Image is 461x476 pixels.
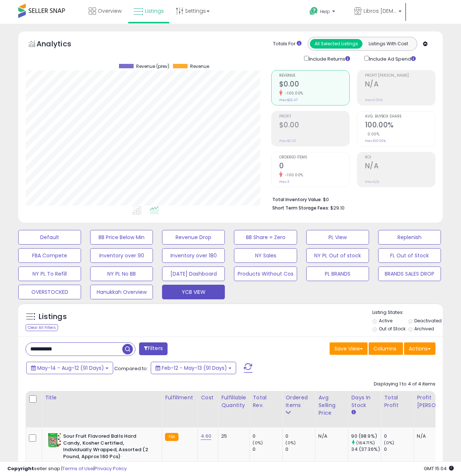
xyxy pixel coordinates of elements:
[365,162,435,172] h2: N/A
[90,248,153,263] button: Inventory over 90
[283,91,303,96] small: -100.00%
[98,7,122,15] span: Overview
[39,312,67,322] h5: Listings
[18,266,81,281] button: NY PL To Refill
[365,115,435,119] span: Avg. Buybox Share
[378,248,441,263] button: FL Out of Stock
[162,364,227,372] span: Feb-12 - May-13 (91 Days)
[37,364,104,372] span: May-14 - Aug-12 (91 Days)
[365,80,435,90] h2: N/A
[26,324,58,331] div: Clear All Filters
[417,433,458,439] div: N/A
[318,433,342,439] div: N/A
[26,362,113,374] button: May-14 - Aug-12 (91 Days)
[90,230,153,245] button: BB Price Below Min
[365,180,379,184] small: Prev: N/A
[90,266,153,281] button: NY PL No BB
[253,394,279,409] div: Total Rev.
[364,7,396,15] span: Libros [DEMOGRAPHIC_DATA]
[253,440,263,446] small: (0%)
[279,115,349,119] span: Profit
[190,64,209,69] span: Revenue
[384,394,411,409] div: Total Profit
[378,266,441,281] button: BRANDS SALES DROP
[365,74,435,78] span: Profit [PERSON_NAME]
[18,285,81,299] button: OVERSTOCKED
[7,465,127,472] div: seller snap | |
[362,39,415,49] button: Listings With Cost
[279,156,349,160] span: Ordered Items
[285,433,315,439] div: 0
[145,7,164,15] span: Listings
[306,230,369,245] button: PL View
[18,248,81,263] button: FBA Compete
[365,121,435,131] h2: 100.00%
[318,394,345,417] div: Avg Selling Price
[165,394,195,402] div: Fulfillment
[114,365,148,372] span: Compared to:
[330,342,368,355] button: Save View
[234,248,297,263] button: NY Sales
[365,131,380,137] small: 0.00%
[234,230,297,245] button: BB Share = Zero
[365,98,383,102] small: Prev: 0.00%
[374,381,435,388] div: Displaying 1 to 4 of 4 items
[253,446,282,453] div: 0
[45,394,159,402] div: Title
[201,394,215,402] div: Cost
[369,342,403,355] button: Columns
[330,204,345,211] span: $29.10
[62,465,93,472] a: Terms of Use
[7,465,34,472] strong: Copyright
[279,80,349,90] h2: $0.00
[253,433,282,439] div: 0
[47,433,61,448] img: 51tt0oW+CiL._SL40_.jpg
[414,326,434,332] label: Archived
[384,446,414,453] div: 0
[285,394,312,409] div: Ordered Items
[384,433,414,439] div: 0
[384,440,394,446] small: (0%)
[272,196,322,203] b: Total Inventory Value:
[417,394,460,409] div: Profit [PERSON_NAME]
[136,64,169,69] span: Revenue (prev)
[365,156,435,160] span: ROI
[162,285,225,299] button: YCB VIEW
[279,98,297,102] small: Prev: $22.47
[365,139,386,143] small: Prev: 100.00%
[351,433,381,439] div: 90 (98.9%)
[90,285,153,299] button: Hanukkah Overview
[359,54,427,63] div: Include Ad Spend
[201,433,211,440] a: 4.60
[306,266,369,281] button: PL BRANDS
[304,1,347,24] a: Help
[299,54,359,63] div: Include Returns
[272,195,430,203] li: $0
[306,248,369,263] button: NY PL Out of stock
[279,162,349,172] h2: 0
[356,440,375,446] small: (164.71%)
[404,342,435,355] button: Actions
[165,433,178,441] small: FBA
[310,39,362,49] button: All Selected Listings
[285,446,315,453] div: 0
[279,180,289,184] small: Prev: 3
[139,342,168,355] button: Filters
[372,309,443,316] p: Listing States:
[285,440,296,446] small: (0%)
[283,172,303,178] small: -100.00%
[37,39,85,51] h5: Analytics
[414,318,442,324] label: Deactivated
[379,318,392,324] label: Active
[162,266,225,281] button: [DATE] Dashboard
[309,7,318,16] i: Get Help
[373,345,396,352] span: Columns
[95,465,127,472] a: Privacy Policy
[279,74,349,78] span: Revenue
[351,394,378,409] div: Days In Stock
[378,230,441,245] button: Replenish
[279,139,296,143] small: Prev: $0.00
[279,121,349,131] h2: $0.00
[320,8,330,15] span: Help
[162,230,225,245] button: Revenue Drop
